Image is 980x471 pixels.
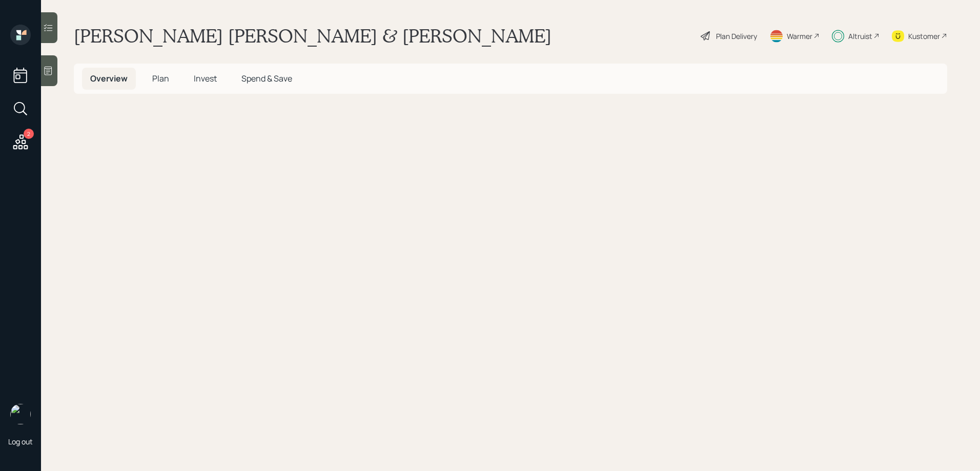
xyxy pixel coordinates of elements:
[716,31,757,42] div: Plan Delivery
[8,437,33,446] div: Log out
[152,73,169,84] span: Plan
[90,73,128,84] span: Overview
[24,129,34,139] div: 2
[908,31,940,42] div: Kustomer
[241,73,292,84] span: Spend & Save
[848,31,872,42] div: Altruist
[10,404,31,424] img: sami-boghos-headshot.png
[787,31,812,42] div: Warmer
[74,25,552,47] h1: [PERSON_NAME] [PERSON_NAME] & [PERSON_NAME]
[194,73,217,84] span: Invest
